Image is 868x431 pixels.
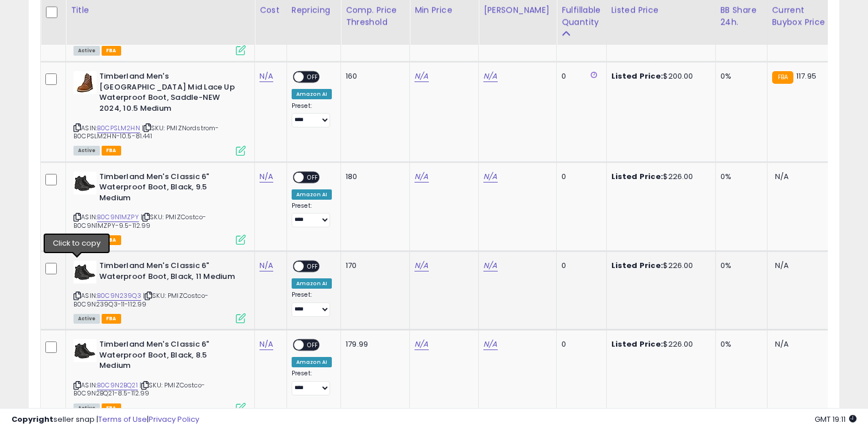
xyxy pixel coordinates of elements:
[292,291,332,317] div: Preset:
[561,172,597,182] div: 0
[292,357,332,367] div: Amazon AI
[97,212,139,222] a: B0C9N1MZPY
[346,4,405,28] div: Comp. Price Threshold
[99,261,239,285] b: Timberland Men's Classic 6" Waterproof Boot, Black, 11 Medium
[720,71,758,81] div: 0%
[98,414,147,425] a: Terms of Use
[611,4,711,16] div: Listed Price
[611,339,707,350] div: $226.00
[73,339,96,362] img: 31wUjG0aGJL._SL40_.jpg
[99,339,239,374] b: Timberland Men's Classic 6" Waterproof Boot, Black, 8.5 Medium
[73,339,246,411] div: ASIN:
[720,261,758,271] div: 0%
[346,71,401,81] div: 160
[73,46,100,56] span: All listings currently available for purchase on Amazon
[292,102,332,128] div: Preset:
[720,339,758,350] div: 0%
[73,261,96,284] img: 31wUjG0aGJL._SL40_.jpg
[483,339,497,350] a: N/A
[483,71,497,82] a: N/A
[775,171,789,182] span: N/A
[11,414,199,425] div: seller snap | |
[304,340,322,350] span: OFF
[292,370,332,395] div: Preset:
[292,189,332,200] div: Amazon AI
[73,380,205,398] span: | SKU: PMIZCostco-B0C9N2BQ21-8.5-112.99
[304,72,322,82] span: OFF
[483,171,497,183] a: N/A
[346,261,401,271] div: 170
[414,4,474,16] div: Min Price
[73,146,100,156] span: All listings currently available for purchase on Amazon
[414,71,428,82] a: N/A
[73,291,208,308] span: | SKU: PMIZCostco-B0C9N239Q3-11-112.99
[292,278,332,289] div: Amazon AI
[775,260,789,271] span: N/A
[414,171,428,183] a: N/A
[292,89,332,99] div: Amazon AI
[611,171,664,182] b: Listed Price:
[73,212,206,230] span: | SKU: PMIZCostco-B0C9N1MZPY-9.5-112.99
[99,172,239,207] b: Timberland Men's Classic 6" Waterproof Boot, Black, 9.5 Medium
[73,314,100,324] span: All listings currently available for purchase on Amazon
[414,260,428,271] a: N/A
[561,339,597,350] div: 0
[99,71,239,117] b: Timberland Men's [GEOGRAPHIC_DATA] Mid Lace Up Waterproof Boot, Saddle-NEW 2024, 10.5 Medium
[73,172,246,244] div: ASIN:
[102,46,121,56] span: FBA
[71,4,250,16] div: Title
[259,71,273,82] a: N/A
[97,123,140,133] a: B0CPSLM2HN
[73,261,246,322] div: ASIN:
[611,339,664,350] b: Listed Price:
[611,71,664,81] b: Listed Price:
[611,260,664,271] b: Listed Price:
[292,4,336,16] div: Repricing
[259,339,273,350] a: N/A
[772,4,831,28] div: Current Buybox Price
[102,146,121,156] span: FBA
[611,172,707,182] div: $226.00
[97,291,141,301] a: B0C9N239Q3
[73,123,219,141] span: | SKU: PMIZNordstrom-B0CPSLM2HN-10.5-81.441
[73,71,246,154] div: ASIN:
[73,172,96,195] img: 31wUjG0aGJL._SL40_.jpg
[97,380,138,390] a: B0C9N2BQ21
[259,260,273,271] a: N/A
[611,261,707,271] div: $226.00
[304,172,322,182] span: OFF
[483,4,552,16] div: [PERSON_NAME]
[720,172,758,182] div: 0%
[796,71,816,81] span: 117.95
[561,4,601,28] div: Fulfillable Quantity
[775,339,789,350] span: N/A
[292,202,332,228] div: Preset:
[102,235,121,245] span: FBA
[73,235,100,245] span: All listings currently available for purchase on Amazon
[149,414,199,425] a: Privacy Policy
[11,414,53,425] strong: Copyright
[772,71,793,84] small: FBA
[73,71,96,94] img: 412YMq21igL._SL40_.jpg
[102,314,121,324] span: FBA
[346,172,401,182] div: 180
[414,339,428,350] a: N/A
[259,171,273,183] a: N/A
[611,71,707,81] div: $200.00
[346,339,401,350] div: 179.99
[259,4,282,16] div: Cost
[815,414,857,425] span: 2025-10-13 19:11 GMT
[304,262,322,271] span: OFF
[561,261,597,271] div: 0
[720,4,762,28] div: BB Share 24h.
[561,71,597,81] div: 0
[483,260,497,271] a: N/A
